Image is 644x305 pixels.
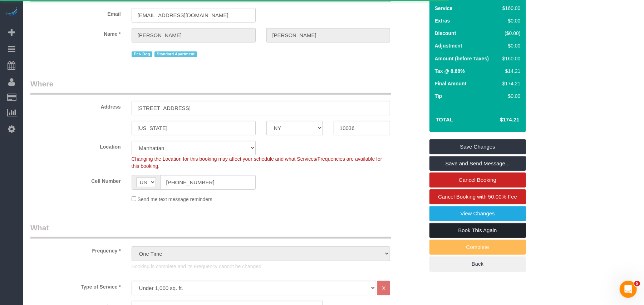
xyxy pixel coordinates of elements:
[429,139,526,154] a: Save Changes
[435,5,453,12] label: Service
[500,67,520,75] div: $14.21
[25,245,126,254] label: Frequency *
[132,121,256,135] input: City
[500,17,520,24] div: $0.00
[266,28,390,42] input: Last Name
[435,55,489,62] label: Amount (before Taxes)
[25,141,126,150] label: Location
[500,30,520,37] div: ($0.00)
[25,8,126,17] label: Email
[160,175,256,190] input: Cell Number
[4,7,19,17] img: Automaid Logo
[435,30,456,37] label: Discount
[154,51,197,57] span: Standard Apartment
[334,121,390,135] input: Zip Code
[30,79,391,95] legend: Where
[132,51,152,57] span: Pet- Dog
[429,206,526,221] a: View Changes
[500,92,520,100] div: $0.00
[132,156,382,169] span: Changing the Location for this booking may affect your schedule and what Services/Frequencies are...
[132,263,390,270] p: Booking is complete and its Frequency cannot be changed
[429,156,526,171] a: Save and Send Message...
[500,55,520,62] div: $160.00
[620,281,637,298] iframe: Intercom live chat
[132,8,256,22] input: Email
[138,196,212,202] span: Send me text message reminders
[435,67,465,75] label: Tax @ 8.88%
[25,28,126,37] label: Name *
[435,92,442,100] label: Tip
[500,80,520,87] div: $174.21
[132,28,256,42] input: First Name
[435,17,450,24] label: Extras
[435,42,462,49] label: Adjustment
[436,116,453,122] strong: Total
[25,175,126,185] label: Cell Number
[478,117,519,123] h4: $174.21
[429,223,526,238] a: Book This Again
[429,172,526,187] a: Cancel Booking
[500,42,520,49] div: $0.00
[25,101,126,110] label: Address
[435,80,467,87] label: Final Amount
[500,5,520,12] div: $160.00
[429,189,526,204] a: Cancel Booking with 50.00% Fee
[25,281,126,290] label: Type of Service *
[429,256,526,271] a: Back
[438,194,517,200] span: Cancel Booking with 50.00% Fee
[30,222,391,239] legend: What
[634,281,640,286] span: 5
